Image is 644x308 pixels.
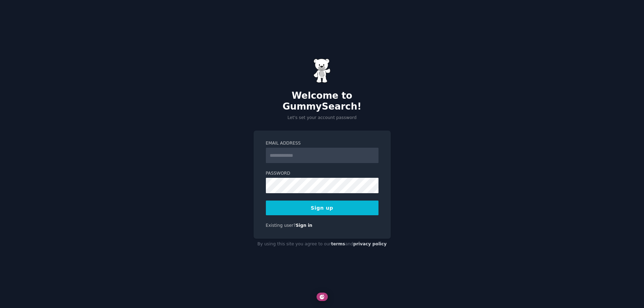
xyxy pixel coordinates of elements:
[313,58,331,83] img: Gummy Bear
[254,90,391,112] h2: Welcome to GummySearch!
[296,223,312,228] a: Sign in
[331,241,345,246] a: terms
[266,140,378,147] label: Email Address
[353,241,387,246] a: privacy policy
[254,239,391,250] div: By using this site you agree to our and
[266,170,378,177] label: Password
[266,201,378,215] button: Sign up
[254,115,391,121] p: Let's set your account password
[266,223,296,228] span: Existing user?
